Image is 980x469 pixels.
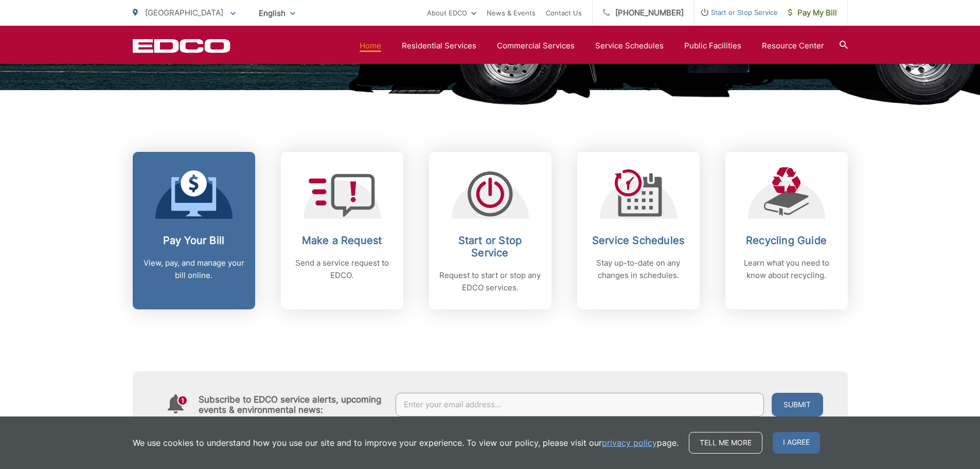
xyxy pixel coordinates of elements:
[725,152,848,309] a: Recycling Guide Learn what you need to know about recycling.
[595,40,664,52] a: Service Schedules
[143,234,245,247] h2: Pay Your Bill
[497,40,575,52] a: Commercial Services
[736,257,838,282] p: Learn what you need to know about recycling.
[487,7,536,19] a: News & Events
[577,152,700,309] a: Service Schedules Stay up-to-date on any changes in schedules.
[762,40,824,52] a: Resource Center
[133,152,255,309] a: Pay Your Bill View, pay, and manage your bill online.
[587,257,689,282] p: Stay up-to-date on any changes in schedules.
[281,152,403,309] a: Make a Request Send a service request to EDCO.
[133,39,230,53] a: EDCD logo. Return to the homepage.
[143,257,245,282] p: View, pay, and manage your bill online.
[291,257,393,282] p: Send a service request to EDCO.
[788,7,837,19] span: Pay My Bill
[736,234,838,247] h2: Recycling Guide
[199,394,386,415] h4: Subscribe to EDCO service alerts, upcoming events & environmental news:
[145,8,223,18] span: [GEOGRAPHIC_DATA]
[291,234,393,247] h2: Make a Request
[427,7,476,19] a: About EDCO
[772,393,823,416] button: Submit
[689,432,762,454] a: Tell me more
[251,4,303,22] span: English
[402,40,476,52] a: Residential Services
[133,437,679,449] p: We use cookies to understand how you use our site and to improve your experience. To view our pol...
[587,234,689,247] h2: Service Schedules
[439,234,541,259] h2: Start or Stop Service
[439,269,541,294] p: Request to start or stop any EDCO services.
[684,40,741,52] a: Public Facilities
[546,7,582,19] a: Contact Us
[396,393,764,416] input: Enter your email address...
[360,40,381,52] a: Home
[602,437,657,449] a: privacy policy
[773,432,820,454] span: I agree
